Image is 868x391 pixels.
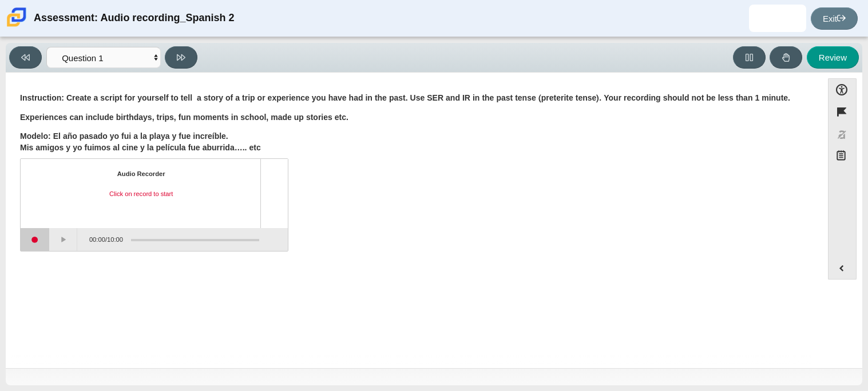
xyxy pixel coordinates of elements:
button: Open Accessibility Menu [828,78,857,101]
button: Start recording [21,228,49,251]
button: Notepad [828,146,857,169]
button: Toggle response masking [828,123,857,146]
div: Assessment: Audio recording_Spanish 2 [34,5,234,32]
button: Review [807,46,859,69]
button: Flag item [828,101,857,123]
b: Instruction: Create a script for yourself to tell a story of a trip or experience you have had in... [20,93,790,103]
button: Expand menu. Displays the button labels. [829,257,856,279]
div: Click on record to start [31,190,251,199]
div: Audio Recorder [117,170,165,179]
b: Modelo: El año pasado yo fui a la playa y fue increíble. Mis amigos y yo fuimos al cine y la pelí... [20,131,261,153]
span: 00:00 [89,236,105,244]
button: Play [49,228,78,251]
a: Carmen School of Science & Technology [5,21,29,31]
div: Assessment items [11,78,817,364]
img: Carmen School of Science & Technology [5,5,29,29]
a: Exit [811,7,858,30]
button: Raise Your Hand [770,46,802,69]
img: gia.francorodrigue.zg664E [768,9,787,27]
span: / [105,236,107,244]
b: Experiences can include birthdays, trips, fun moments in school, made up stories etc. [20,112,348,122]
span: 10:00 [107,236,123,244]
div: Progress [131,239,259,241]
